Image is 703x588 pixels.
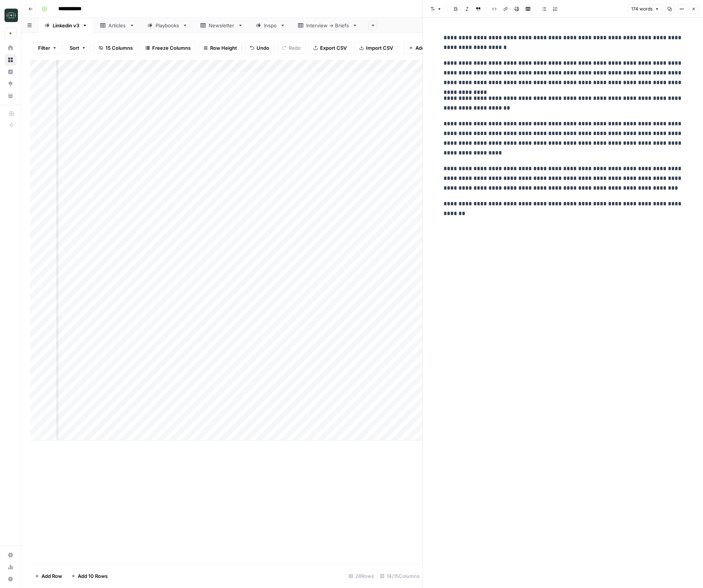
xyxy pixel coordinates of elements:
[94,42,138,54] button: 15 Columns
[292,18,364,33] a: Interview -> Briefs
[366,44,393,52] span: Import CSV
[249,18,292,33] a: Inspo
[141,42,196,54] button: Freeze Columns
[209,22,235,29] div: Newsletter
[631,6,653,12] span: 174 words
[199,42,242,54] button: Row Height
[65,42,91,54] button: Sort
[377,570,423,582] div: 14/15 Columns
[4,78,16,90] a: Opportunities
[105,44,133,52] span: 15 Columns
[67,570,112,582] button: Add 10 Rows
[4,573,16,585] button: Help + Support
[289,44,301,52] span: Redo
[4,9,18,22] img: Catalyst Logo
[264,22,277,29] div: Inspo
[4,561,16,573] a: Usage
[4,54,16,66] a: Browse
[354,42,398,54] button: Import CSV
[308,42,351,54] button: Export CSV
[346,570,377,582] div: 28 Rows
[210,44,237,52] span: Row Height
[245,42,274,54] button: Undo
[156,22,179,29] div: Playbooks
[30,570,67,582] button: Add Row
[320,44,347,52] span: Export CSV
[33,42,62,54] button: Filter
[78,572,108,580] span: Add 10 Rows
[108,22,126,29] div: Articles
[404,42,449,54] button: Add Column
[4,42,16,54] a: Home
[306,22,349,29] div: Interview -> Briefs
[42,572,62,580] span: Add Row
[38,44,50,52] span: Filter
[4,66,16,78] a: Insights
[257,44,269,52] span: Undo
[194,18,249,33] a: Newsletter
[141,18,194,33] a: Playbooks
[4,90,16,102] a: Your Data
[277,42,306,54] button: Redo
[4,549,16,561] a: Settings
[4,6,16,25] button: Workspace: Catalyst
[94,18,141,33] a: Articles
[53,22,79,29] div: Linkedin v3
[38,18,94,33] a: Linkedin v3
[415,44,444,52] span: Add Column
[152,44,191,52] span: Freeze Columns
[628,4,663,14] button: 174 words
[70,44,79,52] span: Sort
